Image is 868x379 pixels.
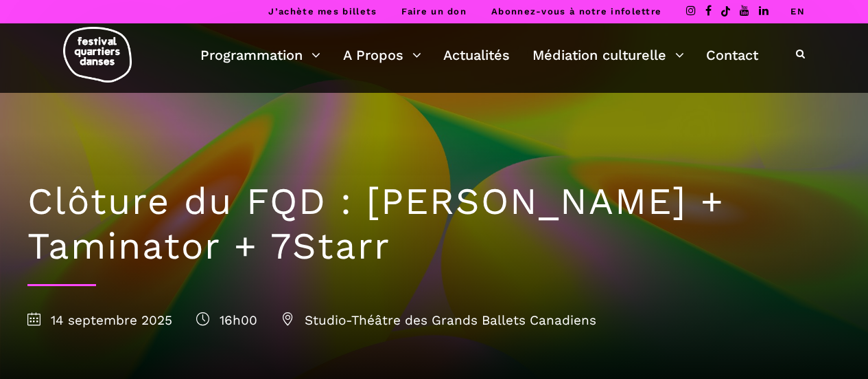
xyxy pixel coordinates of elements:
span: 16h00 [196,312,257,328]
a: A Propos [343,43,421,67]
span: 14 septembre 2025 [27,312,172,328]
a: Actualités [443,43,510,67]
h1: Clôture du FQD : [PERSON_NAME] + Taminator + 7Starr [27,180,841,269]
a: Faire un don [401,6,467,17]
a: Programmation [200,43,320,67]
a: Contact [706,43,758,67]
a: Abonnez-vous à notre infolettre [491,6,661,17]
img: logo-fqd-med [63,27,132,83]
a: Médiation culturelle [532,43,684,67]
a: EN [790,6,805,17]
a: J’achète mes billets [268,6,377,17]
span: Studio-Théâtre des Grands Ballets Canadiens [281,312,596,328]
